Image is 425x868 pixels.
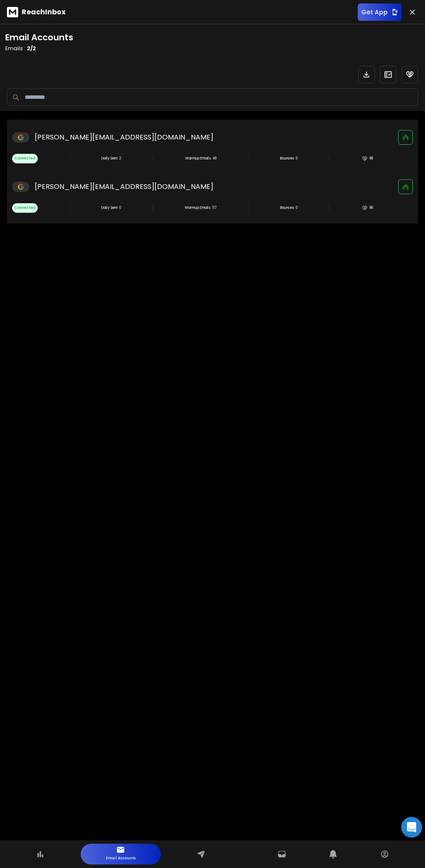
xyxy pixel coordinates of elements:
[101,205,121,211] div: 0
[296,205,297,211] p: 0
[185,156,216,161] div: 49
[101,156,121,161] div: 2
[328,153,330,164] span: |
[5,31,73,43] h1: Email Accounts
[101,156,118,161] p: Daily Sent
[401,817,422,838] div: Open Intercom Messenger
[69,153,71,164] span: |
[101,205,118,211] p: Daily Sent
[106,854,136,863] p: Email Accounts
[185,156,211,161] p: Warmup Emails
[296,156,297,161] p: 0
[185,205,216,211] div: 117
[152,153,154,164] span: |
[35,132,213,143] p: [PERSON_NAME][EMAIL_ADDRESS][DOMAIN_NAME]
[362,205,373,211] div: 99
[185,205,210,211] p: Warmup Emails
[12,154,38,163] span: Connected
[247,203,249,213] span: |
[5,45,73,52] p: Emails :
[247,153,249,164] span: |
[152,203,154,213] span: |
[35,182,213,192] p: [PERSON_NAME][EMAIL_ADDRESS][DOMAIN_NAME]
[12,203,38,213] span: Connected
[362,156,373,162] div: 99
[280,205,294,211] p: Bounces
[22,7,65,17] p: ReachInbox
[69,203,71,213] span: |
[280,156,294,161] p: Bounces
[328,203,330,213] span: |
[27,45,36,52] span: 2 / 2
[358,3,402,21] button: Get App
